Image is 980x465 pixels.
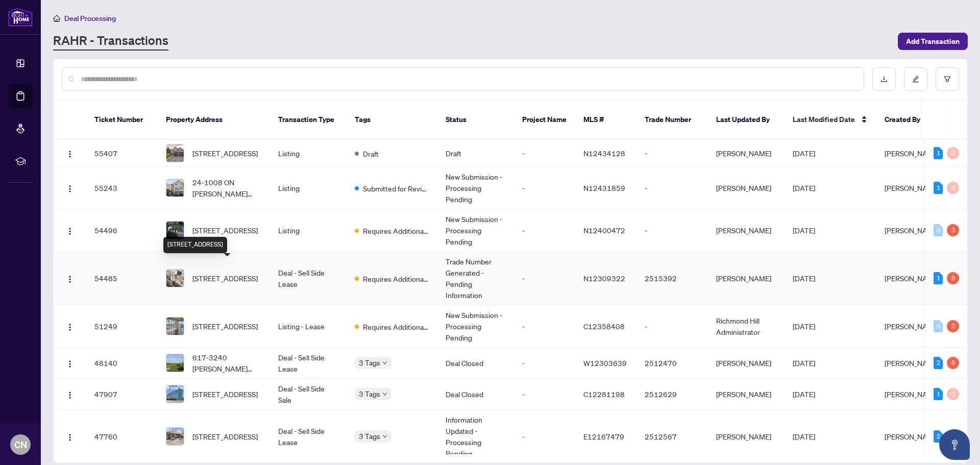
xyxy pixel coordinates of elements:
[934,430,943,443] div: 2
[86,100,158,140] th: Ticket Number
[270,305,347,348] td: Listing - Lease
[708,305,785,348] td: Richmond Hill Administrator
[66,275,74,283] img: Logo
[885,274,940,283] span: [PERSON_NAME]
[163,237,227,253] div: [STREET_ADDRESS]
[947,147,959,159] div: 0
[934,320,943,332] div: 0
[793,358,815,368] span: [DATE]
[363,273,429,284] span: Requires Additional Docs
[86,167,158,209] td: 55243
[636,379,708,410] td: 2512629
[906,33,960,50] span: Add Transaction
[514,209,575,252] td: -
[885,149,940,158] span: [PERSON_NAME]
[166,317,184,335] img: thumbnail-img
[166,270,184,287] img: thumbnail-img
[904,67,927,91] button: edit
[575,100,636,140] th: MLS #
[583,322,625,331] span: C12358408
[382,360,387,365] span: down
[62,355,78,371] button: Logo
[14,437,27,452] span: CN
[347,100,437,140] th: Tags
[166,428,184,445] img: thumbnail-img
[53,32,168,51] a: RAHR - Transactions
[947,357,959,369] div: 8
[363,183,429,194] span: Submitted for Review
[270,348,347,379] td: Deal - Sell Side Lease
[66,391,74,399] img: Logo
[947,182,959,194] div: 0
[708,252,785,305] td: [PERSON_NAME]
[270,410,347,463] td: Deal - Sell Side Lease
[192,177,262,199] span: 24-1008 ON [PERSON_NAME][STREET_ADDRESS]
[793,226,815,235] span: [DATE]
[270,252,347,305] td: Deal - Sell Side Lease
[514,348,575,379] td: -
[437,140,514,167] td: Draft
[166,354,184,372] img: thumbnail-img
[437,100,514,140] th: Status
[708,167,785,209] td: [PERSON_NAME]
[270,379,347,410] td: Deal - Sell Side Sale
[885,322,940,331] span: [PERSON_NAME]
[53,15,60,22] span: home
[192,388,258,400] span: [STREET_ADDRESS]
[363,225,429,236] span: Requires Additional Docs
[934,388,943,400] div: 1
[66,360,74,368] img: Logo
[514,410,575,463] td: -
[947,224,959,236] div: 3
[785,100,876,140] th: Last Modified Date
[793,432,815,441] span: [DATE]
[62,145,78,161] button: Logo
[86,379,158,410] td: 47907
[437,209,514,252] td: New Submission - Processing Pending
[708,348,785,379] td: [PERSON_NAME]
[947,272,959,284] div: 8
[885,226,940,235] span: [PERSON_NAME]
[270,140,347,167] td: Listing
[66,433,74,442] img: Logo
[437,305,514,348] td: New Submission - Processing Pending
[270,167,347,209] td: Listing
[934,357,943,369] div: 2
[363,321,429,332] span: Requires Additional Docs
[437,410,514,463] td: Information Updated - Processing Pending
[514,140,575,167] td: -
[270,209,347,252] td: Listing
[583,183,625,192] span: N12431859
[898,33,968,50] button: Add Transaction
[583,226,625,235] span: N12400472
[363,148,379,159] span: Draft
[359,388,380,400] span: 3 Tags
[636,167,708,209] td: -
[636,348,708,379] td: 2512470
[66,150,74,158] img: Logo
[636,140,708,167] td: -
[793,149,815,158] span: [DATE]
[583,432,624,441] span: E12167479
[636,100,708,140] th: Trade Number
[708,140,785,167] td: [PERSON_NAME]
[270,100,347,140] th: Transaction Type
[86,209,158,252] td: 54496
[192,273,258,284] span: [STREET_ADDRESS]
[166,144,184,162] img: thumbnail-img
[934,182,943,194] div: 1
[636,410,708,463] td: 2512567
[583,149,625,158] span: N12434128
[880,76,888,83] span: download
[192,352,262,374] span: 617-3240 [PERSON_NAME][STREET_ADDRESS]
[636,209,708,252] td: -
[793,322,815,331] span: [DATE]
[934,224,943,236] div: 0
[192,148,258,159] span: [STREET_ADDRESS]
[8,8,33,27] img: logo
[708,209,785,252] td: [PERSON_NAME]
[514,167,575,209] td: -
[793,114,855,125] span: Last Modified Date
[64,14,116,23] span: Deal Processing
[708,379,785,410] td: [PERSON_NAME]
